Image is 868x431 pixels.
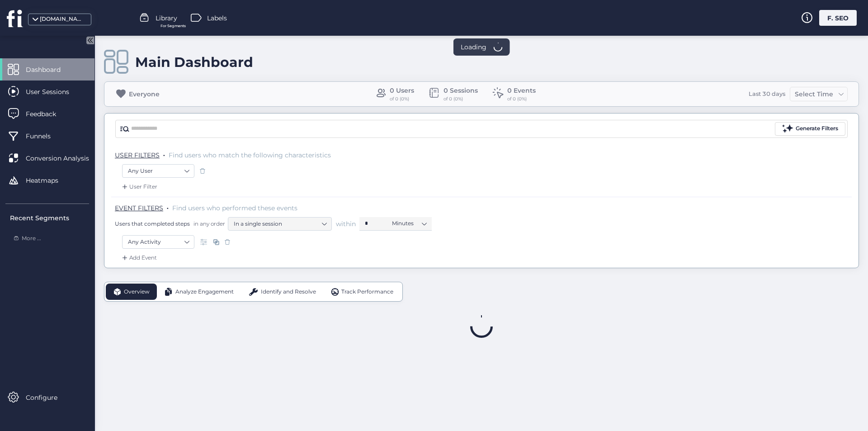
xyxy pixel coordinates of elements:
span: Library [156,13,177,23]
span: Find users who match the following characteristics [169,151,331,159]
div: Add Event [120,253,157,262]
span: Analyze Engagement [175,288,234,296]
div: Generate Filters [796,124,838,133]
span: Track Performance [341,288,393,296]
span: EVENT FILTERS [115,204,163,212]
span: . [163,149,165,158]
span: Loading [461,42,486,52]
span: in any order [192,220,225,227]
span: For Segments [160,23,186,29]
nz-select-item: Minutes [392,217,426,230]
div: F. SEO [819,10,857,26]
nz-select-item: Any User [128,164,189,178]
nz-select-item: In a single session [234,217,326,231]
span: . [167,202,169,211]
span: Overview [124,288,150,296]
button: Generate Filters [775,122,845,136]
nz-select-item: Any Activity [128,235,189,249]
span: Funnels [26,131,64,141]
span: Heatmaps [26,175,72,185]
span: USER FILTERS [115,151,160,159]
div: User Filter [120,182,157,191]
span: Labels [207,13,227,23]
span: Find users who performed these events [172,204,297,212]
div: [DOMAIN_NAME] [40,15,85,24]
span: Dashboard [26,65,74,75]
div: Main Dashboard [135,54,253,71]
span: Feedback [26,109,70,119]
span: Identify and Resolve [261,288,316,296]
span: Users that completed steps [115,220,190,227]
div: Recent Segments [10,213,89,223]
span: Conversion Analysis [26,153,103,163]
span: More ... [22,234,41,243]
span: User Sessions [26,87,83,97]
span: Configure [26,393,71,403]
span: within [336,219,356,228]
